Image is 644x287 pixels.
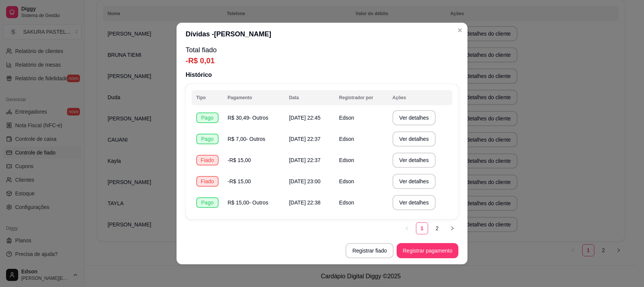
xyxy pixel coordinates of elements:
[405,226,409,231] span: left
[416,222,428,234] li: 1
[431,222,443,234] li: 2
[446,222,458,234] li: Next Page
[223,171,284,192] td: -R$ 15,00
[339,115,354,121] span: Edson
[339,200,354,206] span: Edson
[186,45,458,55] p: Total fiado
[177,23,467,45] header: Dívidas - [PERSON_NAME]
[339,178,354,184] span: Edson
[284,90,335,105] th: Data
[335,90,388,105] th: Registrador por
[397,243,458,258] button: Registrar pagamento
[454,24,466,36] button: Close
[186,70,458,80] p: Histórico
[446,222,458,234] button: right
[450,226,455,231] span: right
[401,222,413,234] li: Previous Page
[223,90,284,105] th: Pagamento
[289,200,320,206] span: [DATE] 22:38
[345,243,394,258] button: Registrar fiado
[339,157,354,163] span: Edson
[392,110,436,125] button: Ver detalhes
[186,55,458,66] p: -R$ 0,01
[392,195,436,210] button: Ver detalhes
[416,223,428,234] a: 1
[289,115,320,121] span: [DATE] 22:45
[289,178,320,184] span: [DATE] 23:00
[223,150,284,171] td: -R$ 15,00
[392,131,436,147] button: Ver detalhes
[431,223,443,234] a: 2
[223,107,284,128] td: R$ 30,49 - Outros
[196,112,219,123] div: Pago
[392,174,436,189] button: Ver detalhes
[401,222,413,234] button: left
[196,176,219,187] div: Fiado
[392,153,436,168] button: Ver detalhes
[196,134,219,144] div: Pago
[289,136,320,142] span: [DATE] 22:37
[289,157,320,163] span: [DATE] 22:37
[196,155,219,165] div: Fiado
[192,90,223,105] th: Tipo
[223,128,284,150] td: R$ 7,00 - Outros
[223,192,284,213] td: R$ 15,00 - Outros
[196,197,219,208] div: Pago
[339,136,354,142] span: Edson
[388,90,452,105] th: Ações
